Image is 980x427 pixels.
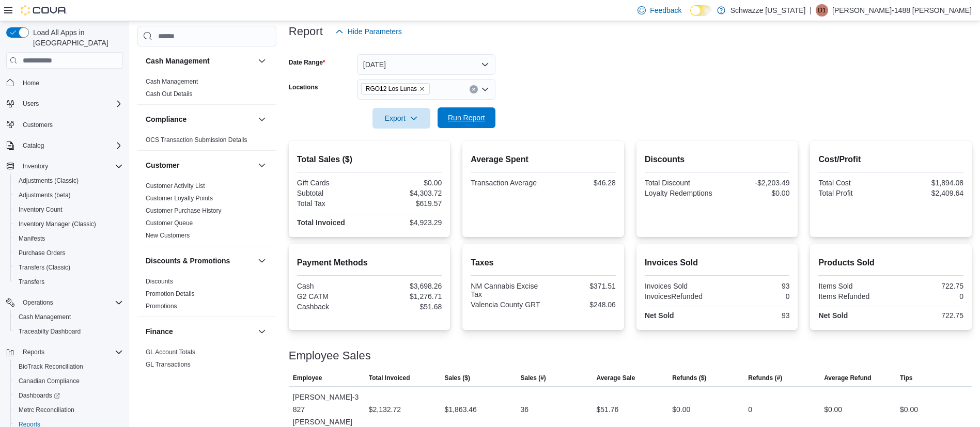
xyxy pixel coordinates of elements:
div: $248.06 [546,301,616,309]
span: Traceabilty Dashboard [19,327,81,336]
a: Promotion Details [146,290,195,297]
span: Manifests [14,232,123,245]
input: Dark Mode [690,5,712,16]
h2: Discounts [645,153,790,166]
button: Cash Management [10,310,127,324]
div: Total Cost [818,179,889,187]
div: $1,276.71 [371,292,442,301]
span: Catalog [19,139,123,152]
span: Load All Apps in [GEOGRAPHIC_DATA] [29,27,123,48]
div: 722.75 [893,282,963,290]
span: Canadian Compliance [14,375,123,387]
div: $4,923.29 [371,218,442,227]
div: $0.00 [371,179,442,187]
button: Users [2,97,127,111]
a: Metrc Reconciliation [14,404,79,416]
span: RGO12 Los Lunas [361,83,430,94]
div: Cash [297,282,367,290]
span: Purchase Orders [19,249,66,257]
span: Sales ($) [445,374,470,382]
button: Catalog [19,139,48,152]
div: $0.00 [672,403,690,416]
div: Cashback [297,303,367,311]
div: $2,409.64 [893,189,963,197]
span: Users [19,98,123,110]
div: $51.76 [596,403,618,416]
button: Customer [146,160,254,170]
span: Transfers (Classic) [19,263,70,272]
span: Purchase Orders [14,247,123,259]
h2: Average Spent [471,153,616,166]
div: Items Sold [818,282,889,290]
label: Date Range [289,58,325,67]
span: Inventory Manager (Classic) [19,220,96,228]
div: $4,303.72 [371,189,442,197]
span: GL Transactions [146,360,191,369]
h3: Employee Sales [289,350,371,362]
h3: Finance [146,326,173,337]
button: Compliance [256,113,268,125]
button: Traceabilty Dashboard [10,324,127,339]
div: Finance [137,346,276,375]
span: Run Report [448,113,485,123]
h2: Total Sales ($) [297,153,442,166]
h3: Discounts & Promotions [146,256,230,266]
button: Finance [146,326,254,337]
a: Dashboards [14,389,64,402]
div: Transaction Average [471,179,541,187]
div: NM Cannabis Excise Tax [471,282,541,298]
div: 93 [719,282,789,290]
a: BioTrack Reconciliation [14,360,87,373]
button: Canadian Compliance [10,374,127,388]
button: Discounts & Promotions [146,256,254,266]
a: Promotions [146,303,177,310]
span: RGO12 Los Lunas [366,84,417,94]
h2: Taxes [471,257,616,269]
button: Inventory [19,160,52,172]
strong: Total Invoiced [297,218,345,227]
h3: Compliance [146,114,186,124]
a: Customers [19,119,57,131]
span: Home [23,79,39,87]
div: $46.28 [546,179,616,187]
button: Manifests [10,231,127,246]
span: Cash Management [19,313,71,321]
div: Invoices Sold [645,282,715,290]
span: Export [379,108,424,129]
a: Discounts [146,278,173,285]
button: Export [372,108,430,129]
span: Inventory Count [14,203,123,216]
span: Manifests [19,234,45,243]
span: Traceabilty Dashboard [14,325,123,338]
span: GL Account Totals [146,348,195,356]
span: Metrc Reconciliation [19,406,74,414]
span: Promotions [146,302,177,310]
span: Adjustments (beta) [19,191,71,199]
div: Items Refunded [818,292,889,301]
p: Schwazze [US_STATE] [730,4,806,17]
a: Customer Loyalty Points [146,195,213,202]
div: Discounts & Promotions [137,275,276,317]
a: Customer Queue [146,219,193,227]
button: Operations [19,296,57,309]
div: 722.75 [893,311,963,320]
div: G2 CATM [297,292,367,301]
a: Customer Purchase History [146,207,222,214]
a: GL Transactions [146,361,191,368]
button: Hide Parameters [331,21,406,42]
button: Customers [2,117,127,132]
span: Metrc Reconciliation [14,404,123,416]
span: Cash Management [146,77,198,86]
span: Hide Parameters [348,26,402,37]
div: $1,863.46 [445,403,477,416]
div: Customer [137,180,276,246]
div: Subtotal [297,189,367,197]
span: Feedback [650,5,681,15]
p: | [810,4,812,17]
button: Purchase Orders [10,246,127,260]
span: Customer Queue [146,219,193,227]
button: Compliance [146,114,254,124]
span: Inventory [19,160,123,172]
